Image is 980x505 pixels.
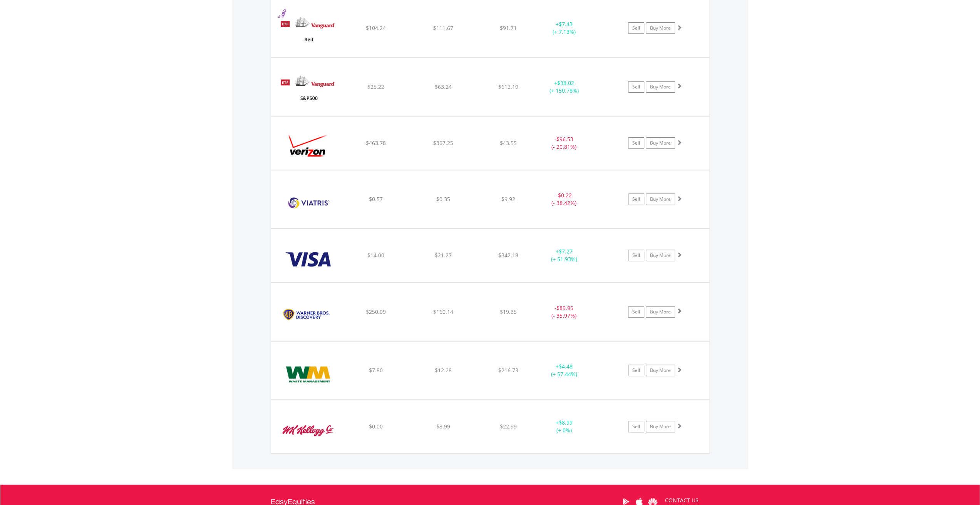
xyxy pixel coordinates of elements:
[435,367,452,374] span: $12.28
[500,423,517,430] span: $22.99
[275,67,341,113] img: EQU.US.VOO.png
[559,363,573,370] span: $4.48
[365,308,385,315] span: $250.09
[367,252,384,259] span: $14.00
[628,250,644,261] a: Sell
[628,421,644,432] a: Sell
[628,22,644,34] a: Sell
[535,419,593,434] div: + (+ 0%)
[435,252,452,259] span: $21.27
[628,306,644,318] a: Sell
[646,250,675,261] a: Buy More
[433,308,453,315] span: $160.14
[535,20,593,36] div: + (+ 7.13%)
[646,365,675,376] a: Buy More
[559,248,573,255] span: $7.27
[498,252,518,259] span: $342.18
[500,308,517,315] span: $19.35
[275,410,341,451] img: EQU.US.KLG.png
[535,363,593,378] div: + (+ 57.44%)
[646,421,675,432] a: Buy More
[559,20,573,28] span: $7.43
[275,9,341,55] img: EQU.US.VNQ.png
[365,139,385,147] span: $463.78
[433,139,453,147] span: $367.25
[535,304,593,320] div: - (- 35.97%)
[628,81,644,93] a: Sell
[501,195,515,203] span: $9.92
[559,419,573,426] span: $8.99
[500,139,517,147] span: $43.55
[498,367,518,374] span: $216.73
[369,367,382,374] span: $7.80
[556,304,573,312] span: $89.95
[646,81,675,93] a: Buy More
[500,24,517,32] span: $91.71
[275,292,341,338] img: EQU.US.WBD.png
[646,137,675,149] a: Buy More
[557,79,574,87] span: $38.02
[367,83,384,90] span: $25.22
[435,83,452,90] span: $63.24
[275,351,341,397] img: EQU.US.WM.png
[369,423,382,430] span: $0.00
[535,79,593,95] div: + (+ 150.78%)
[275,238,341,280] img: EQU.US.V.png
[535,248,593,263] div: + (+ 51.93%)
[365,24,385,32] span: $104.24
[646,306,675,318] a: Buy More
[436,423,450,430] span: $8.99
[498,83,518,90] span: $612.19
[628,365,644,376] a: Sell
[558,192,572,199] span: $0.22
[628,137,644,149] a: Sell
[275,126,341,168] img: EQU.US.VZ.png
[433,24,453,32] span: $111.67
[535,192,593,207] div: - (- 38.42%)
[275,180,341,226] img: EQU.US.VTRS.png
[646,193,675,205] a: Buy More
[369,195,382,203] span: $0.57
[556,135,573,143] span: $96.53
[628,193,644,205] a: Sell
[646,22,675,34] a: Buy More
[436,195,450,203] span: $0.35
[535,135,593,151] div: - (- 20.81%)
